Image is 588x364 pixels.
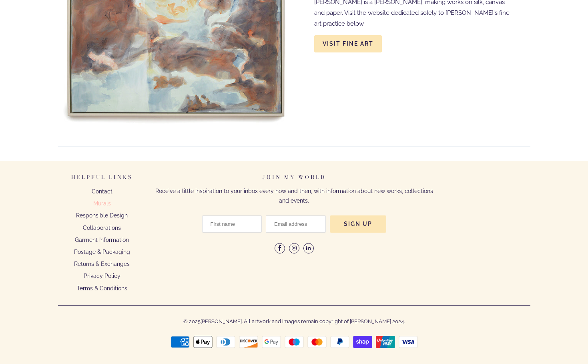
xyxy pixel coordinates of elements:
a: Returns & Exchanges [74,261,130,267]
input: Email address [266,215,326,233]
a: Collaborations [83,225,121,231]
h6: Join my world [154,173,434,187]
h6: Helpful Links [58,173,146,187]
p: Receive a little inspiration to your inbox every now and then, with information about new works, ... [154,187,434,206]
a: Postage & Packaging [74,249,130,255]
a: Responsible Design [76,212,128,219]
a: Terms & Conditions [77,285,127,292]
a: Murals [93,200,111,207]
a: Garment Information [75,237,129,243]
p: © 2025 . All artwork and images remain copyright of [PERSON_NAME] 2024. [58,312,530,326]
a: Visit Fine Art [314,35,382,52]
a: [PERSON_NAME] [201,313,242,324]
a: Privacy Policy [84,273,120,279]
input: Sign Up [330,215,386,233]
input: First name [202,215,262,233]
a: Contact [92,188,112,195]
